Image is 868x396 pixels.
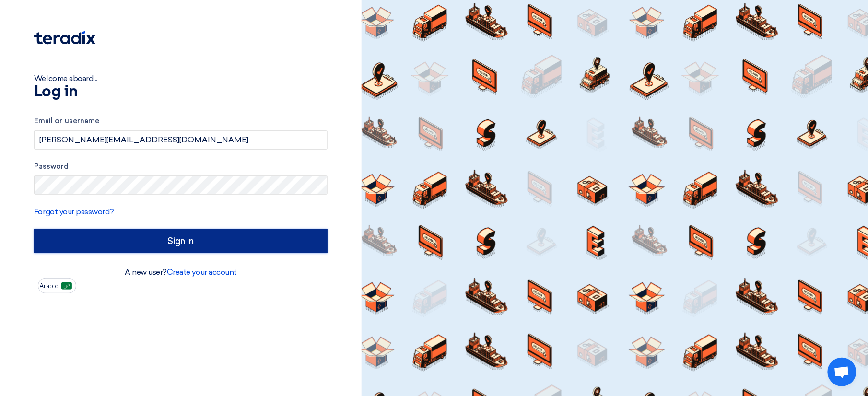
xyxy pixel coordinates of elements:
font: A new user? [125,268,237,277]
a: Forgot your password? [34,207,114,216]
label: Password [34,161,328,172]
a: Open chat [828,358,856,386]
div: Welcome aboard... [34,73,328,84]
a: Create your account [167,268,237,277]
h1: Log in [34,84,328,100]
input: Sign in [34,229,328,253]
label: Email or username [34,116,328,127]
button: Arabic [38,278,76,293]
input: Enter your business email or username [34,130,328,150]
img: ar-AR.png [61,282,72,290]
img: Teradix logo [34,31,95,45]
span: Arabic [39,283,59,290]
